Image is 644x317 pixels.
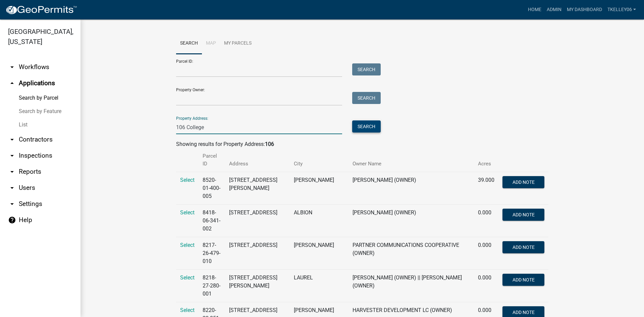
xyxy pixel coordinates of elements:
td: [PERSON_NAME] [290,237,348,269]
td: 0.000 [474,204,498,237]
a: Select [180,177,195,183]
td: 0.000 [474,237,498,269]
td: [STREET_ADDRESS] [225,204,290,237]
td: 39.000 [474,172,498,204]
span: Add Note [512,179,534,184]
td: LAUREL [290,269,348,302]
span: Add Note [512,309,534,315]
i: arrow_drop_down [8,200,16,208]
a: Admin [544,3,564,16]
i: arrow_drop_down [8,152,16,160]
a: Select [180,274,195,281]
a: My Parcels [220,33,256,54]
a: Search [176,33,202,54]
a: Select [180,307,195,313]
td: [PERSON_NAME] [290,172,348,204]
button: Search [352,120,381,133]
th: Parcel ID [199,148,225,172]
button: Add Note [502,209,544,221]
button: Add Note [502,274,544,286]
span: Add Note [512,244,534,250]
a: My Dashboard [564,3,605,16]
i: arrow_drop_down [8,184,16,192]
th: Acres [474,148,498,172]
th: Address [225,148,290,172]
td: 8520-01-400-005 [199,172,225,204]
button: Add Note [502,241,544,253]
i: arrow_drop_down [8,168,16,176]
strong: 106 [265,141,274,147]
i: arrow_drop_down [8,136,16,144]
span: Add Note [512,212,534,217]
a: Tkelley06 [605,3,639,16]
th: City [290,148,348,172]
td: [STREET_ADDRESS] [225,237,290,269]
th: Owner Name [348,148,474,172]
td: [PERSON_NAME] (OWNER) [348,204,474,237]
i: arrow_drop_up [8,79,16,87]
span: Add Note [512,277,534,282]
td: ALBION [290,204,348,237]
button: Add Note [502,176,544,188]
button: Search [352,92,381,104]
i: arrow_drop_down [8,63,16,71]
a: Home [525,3,544,16]
td: [STREET_ADDRESS][PERSON_NAME] [225,269,290,302]
a: Select [180,242,195,248]
td: 8418-06-341-002 [199,204,225,237]
td: 0.000 [474,269,498,302]
button: Search [352,63,381,75]
i: help [8,216,16,224]
a: Select [180,209,195,216]
td: [STREET_ADDRESS][PERSON_NAME] [225,172,290,204]
td: 8217-26-479-010 [199,237,225,269]
td: [PERSON_NAME] (OWNER) || [PERSON_NAME] (OWNER) [348,269,474,302]
td: 8218-27-280-001 [199,269,225,302]
td: PARTNER COMMUNICATIONS COOPERATIVE (OWNER) [348,237,474,269]
div: Showing results for Property Address: [176,140,548,148]
td: [PERSON_NAME] (OWNER) [348,172,474,204]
